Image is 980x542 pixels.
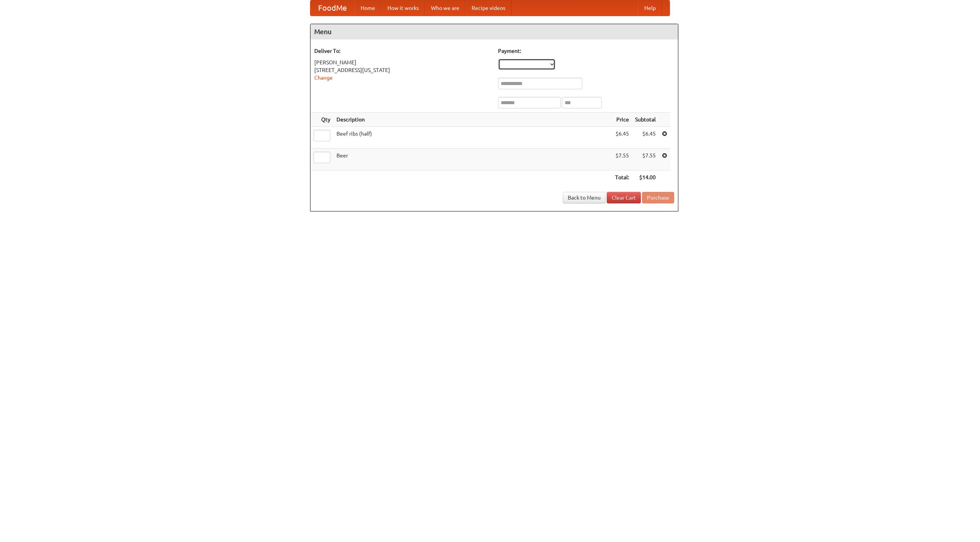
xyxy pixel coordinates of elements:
[563,192,606,203] a: Back to Menu
[310,0,354,16] a: FoodMe
[381,0,425,16] a: How it works
[498,47,674,55] h5: Payment:
[632,149,659,170] td: $7.55
[314,47,490,55] h5: Deliver To:
[314,59,490,66] div: [PERSON_NAME]
[333,127,612,149] td: Beef ribs (half)
[333,149,612,170] td: Beer
[354,0,381,16] a: Home
[642,192,674,203] button: Purchase
[333,113,612,127] th: Description
[314,75,333,81] a: Change
[638,0,662,16] a: Help
[632,113,659,127] th: Subtotal
[612,149,632,170] td: $7.55
[632,170,659,185] th: $14.00
[314,66,490,74] div: [STREET_ADDRESS][US_STATE]
[425,0,465,16] a: Who we are
[310,24,678,39] h4: Menu
[612,170,632,185] th: Total:
[310,113,333,127] th: Qty
[607,192,641,203] a: Clear Cart
[612,127,632,149] td: $6.45
[465,0,511,16] a: Recipe videos
[632,127,659,149] td: $6.45
[612,113,632,127] th: Price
